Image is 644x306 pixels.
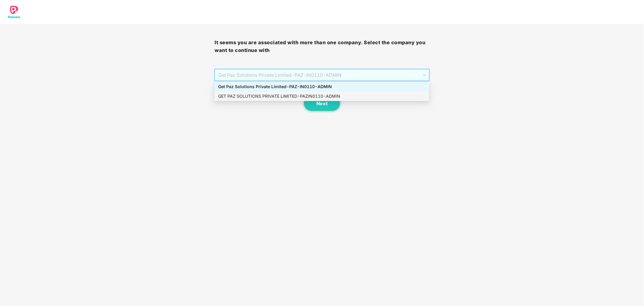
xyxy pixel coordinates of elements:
h3: It seems you are associated with more than one company. Select the company you want to continue with [215,39,429,54]
span: Get Paz Solutions Private Limited - PAZ-IN0110 - ADMIN [218,69,426,81]
div: Get Paz Solutions Private Limited - PAZ-IN0110 - ADMIN [218,83,426,90]
span: Next [316,101,328,106]
div: GET PAZ SOLUTIONS PRIVATE LIMITED - PAZIN0110 - ADMIN [218,93,426,100]
button: Next [304,96,340,111]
